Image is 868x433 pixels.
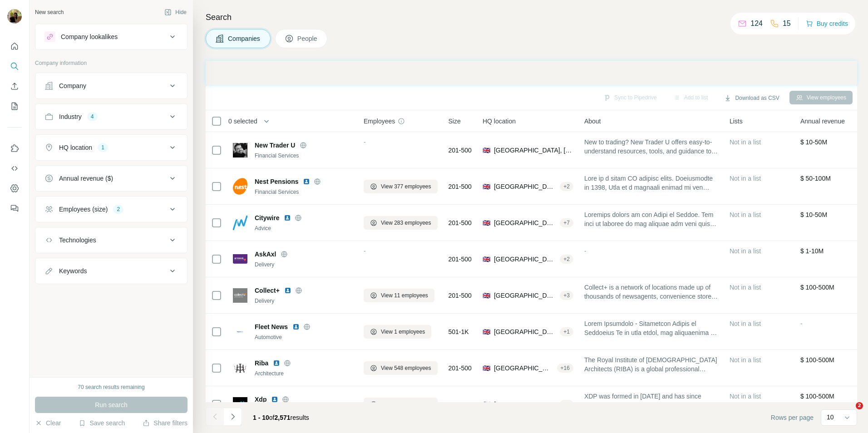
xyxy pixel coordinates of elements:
[61,32,118,41] div: Company lookalikes
[79,418,125,428] button: Save search
[7,58,22,74] button: Search
[228,34,261,43] span: Companies
[364,361,438,375] button: View 548 employees
[233,254,247,264] img: Logo of AskAxl
[364,138,366,146] span: -
[837,402,859,424] iframe: Intercom live chat
[800,284,834,291] span: $ 100-500M
[730,356,761,364] span: Not in a list
[297,34,318,43] span: People
[35,198,187,220] button: Employees (size)2
[113,205,123,213] div: 2
[800,247,824,255] span: $ 1-10M
[7,98,22,114] button: My lists
[233,397,247,412] img: Logo of Xdp
[494,291,556,300] span: [GEOGRAPHIC_DATA], [GEOGRAPHIC_DATA], [GEOGRAPHIC_DATA]
[255,359,268,368] span: Riba
[59,81,86,90] div: Company
[483,327,490,336] span: 🇬🇧
[483,218,490,227] span: 🇬🇧
[584,247,587,255] span: -
[557,364,573,372] div: + 16
[483,400,490,409] span: 🇬🇧
[7,160,22,177] button: Use Surfe API
[560,182,573,191] div: + 2
[449,291,472,300] span: 201-500
[730,117,743,126] span: Lists
[253,414,269,421] span: 1 - 10
[494,327,556,336] span: [GEOGRAPHIC_DATA], [GEOGRAPHIC_DATA], [GEOGRAPHIC_DATA]
[233,361,247,375] img: Logo of Riba
[253,414,309,421] span: results
[494,255,556,264] span: [GEOGRAPHIC_DATA], [GEOGRAPHIC_DATA]
[783,18,791,29] p: 15
[98,143,108,152] div: 1
[59,112,82,121] div: Industry
[449,327,469,336] span: 501-1K
[255,369,353,378] div: Architecture
[35,8,64,16] div: New search
[233,288,247,303] img: Logo of Collect+
[730,284,761,291] span: Not in a list
[494,364,553,373] span: [GEOGRAPHIC_DATA], [GEOGRAPHIC_DATA]
[584,355,719,374] span: The Royal Institute of [DEMOGRAPHIC_DATA] Architects (RIBA) is a global professional membership b...
[560,400,573,408] div: + 1
[35,26,187,48] button: Company lookalikes
[381,219,431,227] span: View 283 employees
[143,418,187,428] button: Share filters
[730,211,761,218] span: Not in a list
[560,291,573,300] div: + 3
[364,180,438,193] button: View 377 employees
[224,408,242,426] button: Navigate to next page
[584,138,719,156] span: New to trading? New Trader U offers easy-to-understand resources, tools, and guidance to help you...
[292,323,300,330] img: LinkedIn logo
[560,219,573,227] div: + 7
[494,218,556,227] span: [GEOGRAPHIC_DATA], [GEOGRAPHIC_DATA], [GEOGRAPHIC_DATA]
[7,200,22,216] button: Feedback
[228,117,257,126] span: 0 selected
[584,283,719,301] span: Collect+ is a network of locations made up of thousands of newsagents, convenience stores, superm...
[449,182,472,191] span: 201-500
[233,143,247,157] img: Logo of New Trader U
[255,152,353,160] div: Financial Services
[381,328,425,336] span: View 1 employees
[303,178,310,185] img: LinkedIn logo
[494,146,573,155] span: [GEOGRAPHIC_DATA], [GEOGRAPHIC_DATA]
[255,395,266,404] span: Xdp
[584,174,719,192] span: Lore ip d sitam CO adipisc elits. Doeiusmodte in 1398, Utla et d magnaali enimad mi ven Quisnostr...
[584,117,601,126] span: About
[560,255,573,263] div: + 2
[483,255,490,264] span: 🇬🇧
[856,402,863,409] span: 2
[255,322,288,331] span: Fleet News
[800,211,827,218] span: $ 10-50M
[381,364,431,372] span: View 548 employees
[255,333,353,341] div: Automotive
[158,5,193,19] button: Hide
[381,182,431,191] span: View 377 employees
[483,291,490,300] span: 🇬🇧
[206,11,857,24] h4: Search
[7,180,22,197] button: Dashboard
[750,18,763,29] p: 124
[255,177,298,186] span: Nest Pensions
[35,59,187,67] p: Company information
[800,175,831,182] span: $ 50-100M
[59,205,108,214] div: Employees (size)
[800,393,834,400] span: $ 100-500M
[59,266,87,276] div: Keywords
[7,140,22,157] button: Use Surfe on LinkedIn
[806,17,848,30] button: Buy credits
[449,255,472,264] span: 201-500
[800,117,845,126] span: Annual revenue
[206,61,857,85] iframe: Banner
[483,146,490,155] span: 🇬🇧
[800,138,827,146] span: $ 10-50M
[284,287,291,294] img: LinkedIn logo
[584,210,719,228] span: Loremips dolors am con Adipi el Seddoe. Tem inci ut laboree do mag aliquae adm veni quis no exerc...
[730,247,761,255] span: Not in a list
[255,297,353,305] div: Delivery
[364,216,438,230] button: View 283 employees
[7,78,22,94] button: Enrich CSV
[275,414,291,421] span: 2,571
